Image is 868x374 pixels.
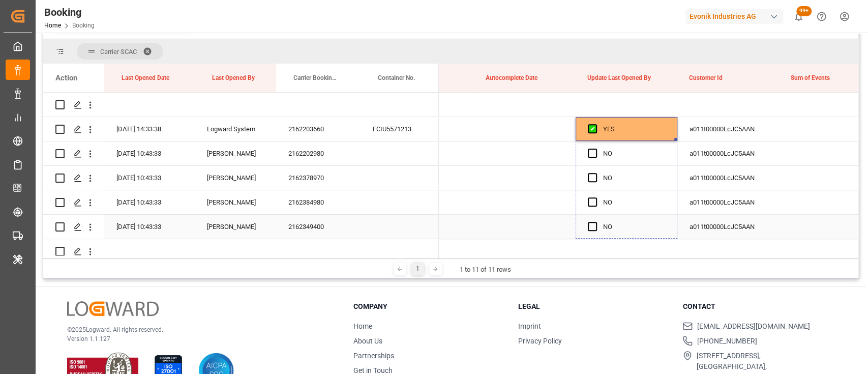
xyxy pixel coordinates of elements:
[100,48,137,55] span: Carrier SCAC
[43,239,439,264] div: Press SPACE to select this row.
[195,215,276,239] div: [PERSON_NAME]
[43,93,439,117] div: Press SPACE to select this row.
[353,352,394,360] a: Partnerships
[378,74,415,81] span: Container No.
[603,118,665,141] div: YES
[104,117,195,141] div: [DATE] 14:33:38
[55,73,77,82] div: Action
[353,337,382,345] a: About Us
[518,301,670,312] h3: Legal
[697,336,757,347] span: [PHONE_NUMBER]
[212,74,255,81] span: Last Opened By
[104,166,195,190] div: [DATE] 10:43:33
[677,141,779,165] div: a011t00000LcJC5AAN
[518,322,541,330] a: Imprint
[677,190,779,214] div: a011t00000LcJC5AAN
[353,322,372,330] a: Home
[353,301,505,312] h3: Company
[44,22,61,29] a: Home
[122,74,169,81] span: Last Opened Date
[67,325,328,334] p: © 2025 Logward. All rights reserved.
[518,337,562,345] a: Privacy Policy
[603,166,665,190] div: NO
[685,7,787,26] button: Evonik Industries AG
[685,9,783,24] div: Evonik Industries AG
[195,141,276,165] div: [PERSON_NAME]
[796,6,812,16] span: 99+
[677,117,779,141] div: a011t00000LcJC5AAN
[195,117,276,141] div: Logward System
[697,321,810,332] span: [EMAIL_ADDRESS][DOMAIN_NAME]
[411,263,424,275] div: 1
[104,141,195,165] div: [DATE] 10:43:33
[44,5,95,20] div: Booking
[43,117,439,141] div: Press SPACE to select this row.
[276,166,361,190] div: 2162378970
[361,117,439,141] div: FCIU5571213
[460,265,511,275] div: 1 to 11 of 11 rows
[587,74,651,81] span: Update Last Opened By
[810,5,833,28] button: Help Center
[67,301,159,316] img: Logward Logo
[787,5,810,28] button: show 157 new notifications
[276,215,361,239] div: 2162349400
[104,190,195,214] div: [DATE] 10:43:33
[43,141,439,166] div: Press SPACE to select this row.
[104,215,195,239] div: [DATE] 10:43:33
[677,215,779,239] div: a011t00000LcJC5AAN
[689,74,723,81] span: Customer Id
[682,301,834,312] h3: Contact
[603,142,665,165] div: NO
[276,190,361,214] div: 2162384980
[486,74,537,81] span: Autocomplete Date
[43,215,439,239] div: Press SPACE to select this row.
[603,215,665,239] div: NO
[43,190,439,215] div: Press SPACE to select this row.
[276,141,361,165] div: 2162202980
[677,166,779,190] div: a011t00000LcJC5AAN
[276,117,361,141] div: 2162203660
[43,166,439,190] div: Press SPACE to select this row.
[195,166,276,190] div: [PERSON_NAME]
[195,190,276,214] div: [PERSON_NAME]
[67,334,328,343] p: Version 1.1.127
[293,74,339,81] span: Carrier Booking No.
[791,74,830,81] span: Sum of Events
[603,191,665,214] div: NO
